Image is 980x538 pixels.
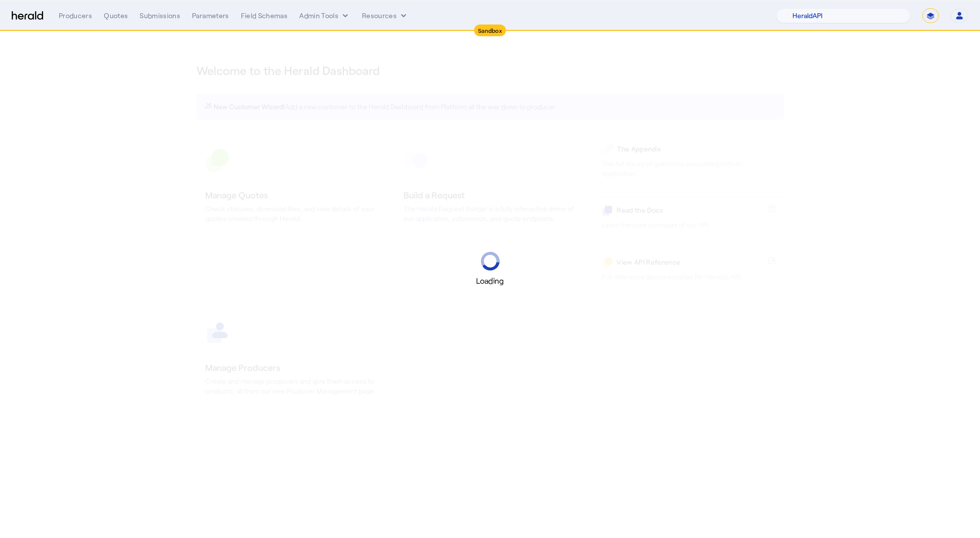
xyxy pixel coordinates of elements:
button: Resources dropdown menu [362,11,408,21]
img: Herald Logo [12,11,43,21]
div: Field Schemas [241,11,288,21]
div: Parameters [192,11,229,21]
div: Producers [59,11,92,21]
div: Sandbox [474,24,506,36]
div: Quotes [104,11,128,21]
button: internal dropdown menu [299,11,350,21]
div: Submissions [140,11,180,21]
